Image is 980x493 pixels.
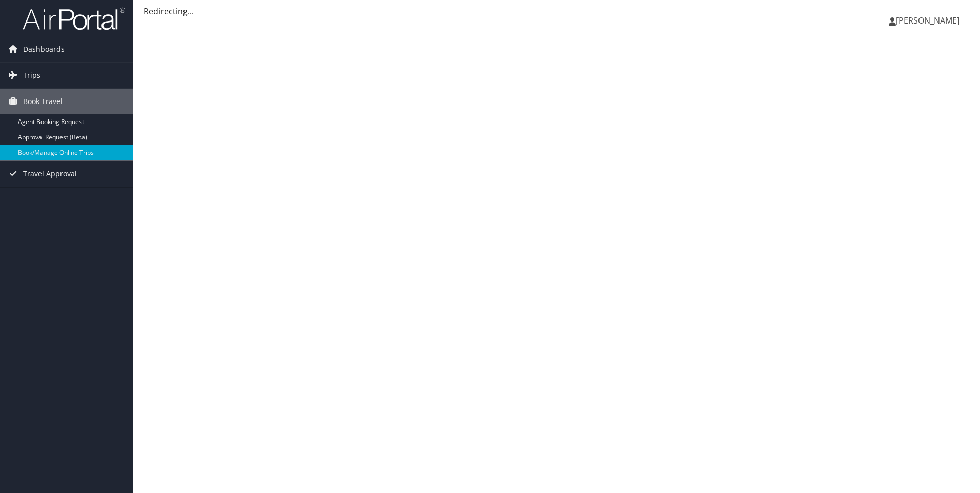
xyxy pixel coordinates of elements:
[23,36,65,62] span: Dashboards
[896,15,959,26] span: [PERSON_NAME]
[23,161,77,187] span: Travel Approval
[23,7,125,31] img: airportal-logo.png
[23,89,63,114] span: Book Travel
[23,63,40,88] span: Trips
[889,5,970,36] a: [PERSON_NAME]
[144,5,970,17] div: Redirecting...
